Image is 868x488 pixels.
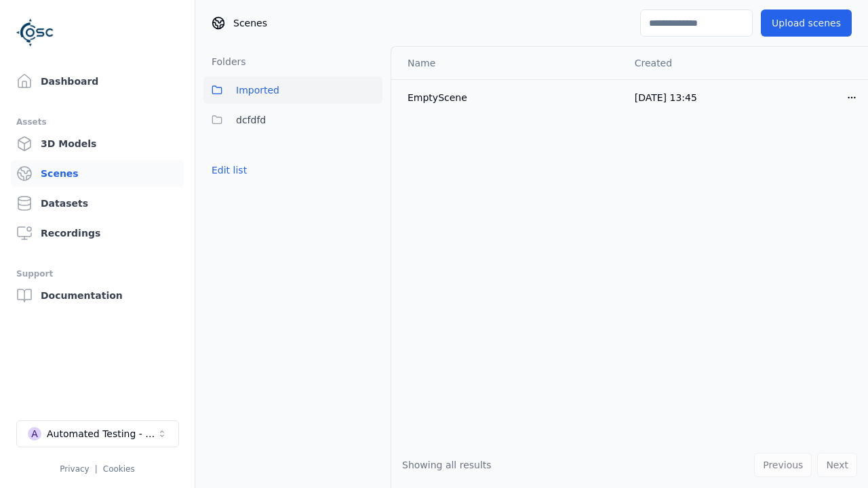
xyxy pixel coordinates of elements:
[236,82,279,98] span: Imported
[11,68,184,95] a: Dashboard
[95,464,98,474] span: |
[203,158,255,182] button: Edit list
[11,130,184,157] a: 3D Models
[11,220,184,247] a: Recordings
[635,92,697,103] span: [DATE] 13:45
[203,55,246,68] h3: Folders
[624,47,835,79] th: Created
[16,266,178,282] div: Support
[60,464,89,474] a: Privacy
[28,427,41,441] div: A
[16,14,54,52] img: Logo
[47,427,157,441] div: Automated Testing - Playwright
[408,91,613,104] div: EmptyScene
[11,282,184,309] a: Documentation
[16,420,179,447] button: Select a workspace
[402,460,492,470] span: Showing all results
[761,9,852,37] button: Upload scenes
[391,47,624,79] th: Name
[233,16,267,30] span: Scenes
[16,114,178,130] div: Assets
[203,106,382,134] button: dcfdfd
[203,77,382,104] button: Imported
[103,464,135,474] a: Cookies
[11,160,184,187] a: Scenes
[11,190,184,217] a: Datasets
[236,112,266,128] span: dcfdfd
